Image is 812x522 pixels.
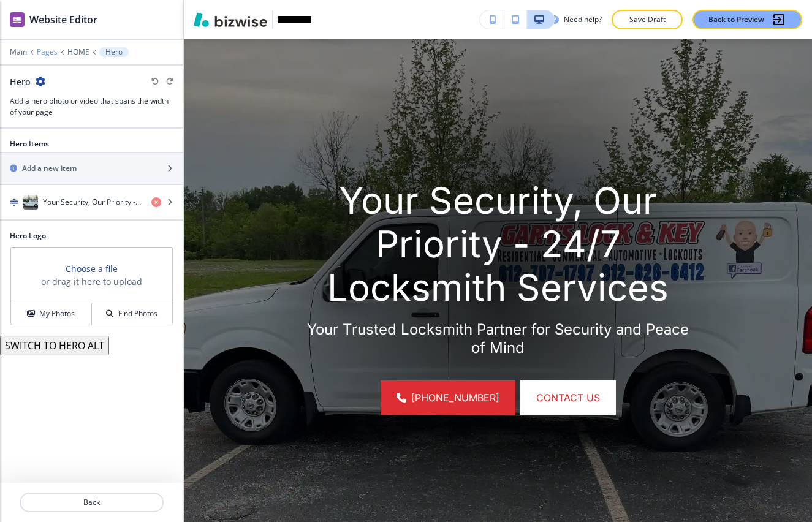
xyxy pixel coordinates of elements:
h2: Add a new item [22,163,77,174]
h3: Need help? [564,14,602,25]
img: Bizwise Logo [194,12,267,27]
button: contact us [520,380,616,415]
h4: My Photos [39,308,75,319]
button: My Photos [11,303,92,325]
img: Your Logo [278,16,311,24]
button: Back [20,493,164,512]
h2: Hero Logo [10,230,173,241]
button: HOME [67,48,89,56]
h4: Your Security, Our Priority - 24/7 Locksmith Services [43,197,142,208]
span: contact us [536,390,600,405]
p: Save Draft [628,14,667,25]
button: Find Photos [92,303,172,325]
p: Your Trusted Locksmith Partner for Security and Peace of Mind [300,320,696,357]
button: Save Draft [612,10,683,29]
button: Choose a file [66,262,118,275]
h2: Website Editor [29,12,97,27]
h2: Hero [10,75,31,88]
img: editor icon [10,12,25,27]
button: Back to Preview [692,10,802,29]
h3: Add a hero photo or video that spans the width of your page [10,96,173,118]
h2: Hero Items [10,138,49,149]
div: Choose a fileor drag it here to uploadMy PhotosFind Photos [10,246,173,326]
img: Drag [10,198,18,206]
p: Back to Preview [708,14,764,25]
button: Main [10,48,27,56]
p: Back [21,497,162,508]
h4: Find Photos [118,308,157,319]
a: [PHONE_NUMBER] [381,380,515,415]
p: Hero [105,48,123,56]
h3: or drag it here to upload [41,275,142,288]
button: Pages [37,48,58,56]
h1: Your Security, Our Priority - 24/7 Locksmith Services [300,179,696,309]
button: Hero [99,47,129,57]
span: [PHONE_NUMBER] [411,390,499,405]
